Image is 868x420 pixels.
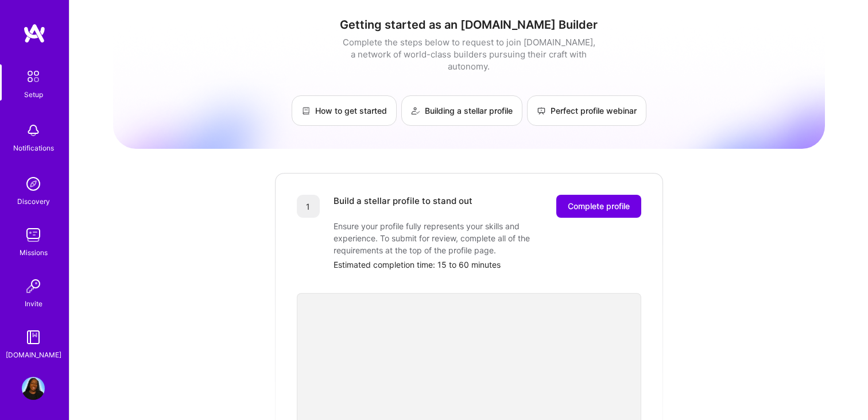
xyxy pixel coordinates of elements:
img: Building a stellar profile [411,106,420,115]
span: Complete profile [568,201,630,212]
div: Complete the steps below to request to join [DOMAIN_NAME], a network of world-class builders purs... [340,36,598,72]
img: User Avatar [22,377,45,400]
img: setup [21,64,45,88]
button: Complete profile [556,195,641,218]
div: Setup [24,88,43,101]
div: Missions [20,246,48,259]
img: How to get started [301,106,311,115]
div: Estimated completion time: 15 to 60 minutes [334,259,641,271]
img: Perfect profile webinar [537,106,546,115]
div: Discovery [17,195,50,207]
img: guide book [22,326,45,349]
div: Ensure your profile fully represents your skills and experience. To submit for review, complete a... [334,220,563,256]
img: bell [22,119,45,142]
a: How to get started [292,95,397,126]
a: Perfect profile webinar [527,95,646,126]
a: Building a stellar profile [401,95,522,126]
div: 1 [297,195,320,218]
a: User Avatar [19,377,48,400]
div: Invite [25,298,42,310]
img: logo [23,23,46,44]
img: Invite [22,275,45,298]
img: teamwork [22,224,45,246]
div: [DOMAIN_NAME] [6,349,61,361]
div: Build a stellar profile to stand out [334,195,472,218]
div: Notifications [13,142,54,154]
h1: Getting started as an [DOMAIN_NAME] Builder [113,18,825,32]
img: discovery [22,172,45,195]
